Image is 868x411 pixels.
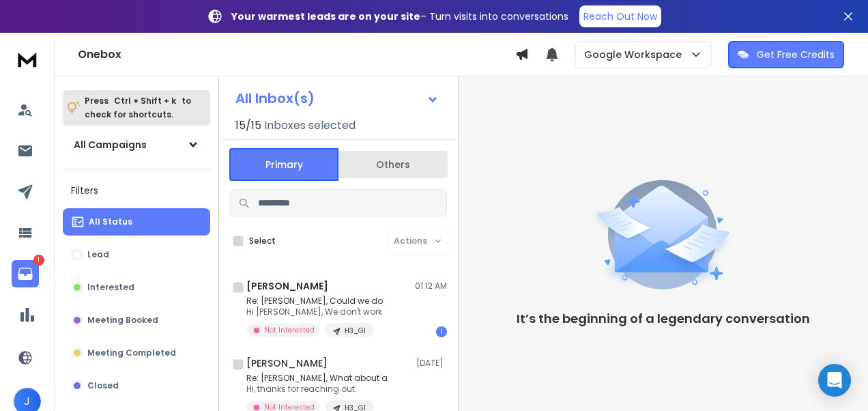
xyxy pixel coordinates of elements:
[12,260,39,287] a: 1
[246,356,328,370] h1: [PERSON_NAME]
[78,46,515,63] h1: Onebox
[246,384,388,395] p: Hi, thanks for reaching out.
[87,348,176,358] p: Meeting Completed
[728,41,844,68] button: Get Free Credits
[231,10,420,23] strong: Your warmest leads are on your site
[63,274,210,301] button: Interested
[264,117,356,134] h3: Inboxes selected
[818,364,851,397] div: Open Intercom Messenger
[225,85,450,112] button: All Inbox(s)
[415,281,447,292] p: 01:12 AM
[235,117,261,134] span: 15 / 15
[246,307,383,317] p: Hi [PERSON_NAME], We don't work
[264,325,315,335] p: Not Interested
[63,208,210,236] button: All Status
[246,296,383,307] p: Re: [PERSON_NAME], Could we do
[89,216,132,227] p: All Status
[63,307,210,334] button: Meeting Booked
[63,241,210,268] button: Lead
[416,358,447,369] p: [DATE]
[345,326,366,336] p: H3_G1
[231,10,568,23] p: – Turn visits into conversations
[87,249,109,260] p: Lead
[74,138,147,152] h1: All Campaigns
[63,339,210,367] button: Meeting Completed
[246,373,388,384] p: Re: [PERSON_NAME], What about a
[246,279,328,293] h1: [PERSON_NAME]
[436,326,447,337] div: 1
[87,380,119,391] p: Closed
[14,46,41,72] img: logo
[87,315,158,326] p: Meeting Booked
[584,48,687,61] p: Google Workspace
[249,236,276,246] label: Select
[63,372,210,399] button: Closed
[229,148,338,181] button: Primary
[85,94,191,122] p: Press to check for shortcuts.
[235,91,315,105] h1: All Inbox(s)
[112,93,178,109] span: Ctrl + Shift + k
[757,48,835,61] p: Get Free Credits
[338,150,448,180] button: Others
[517,309,810,328] p: It’s the beginning of a legendary conversation
[87,282,134,293] p: Interested
[579,5,661,27] a: Reach Out Now
[63,181,210,200] h3: Filters
[63,131,210,158] button: All Campaigns
[583,10,657,23] p: Reach Out Now
[33,255,44,266] p: 1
